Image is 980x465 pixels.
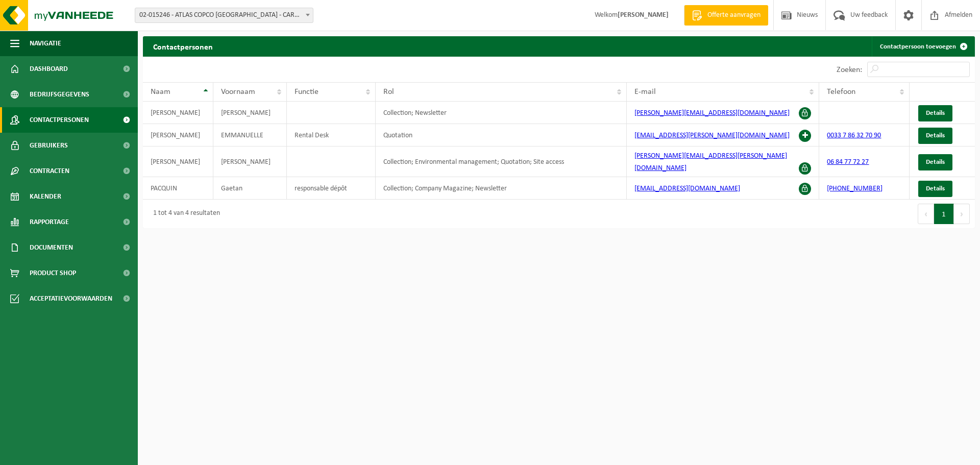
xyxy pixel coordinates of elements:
td: Rental Desk [287,124,376,146]
span: Bedrijfsgegevens [30,82,89,107]
button: 1 [934,204,954,224]
span: Details [926,185,945,192]
button: Next [954,204,970,224]
span: Kalender [30,184,61,209]
span: Naam [151,88,170,96]
span: Acceptatievoorwaarden [30,286,112,311]
span: Dashboard [30,56,68,82]
span: Details [926,159,945,165]
a: Offerte aanvragen [684,5,768,26]
td: Gaetan [213,177,287,200]
button: Previous [918,204,934,224]
span: Contactpersonen [30,107,89,133]
a: [EMAIL_ADDRESS][DOMAIN_NAME] [634,185,740,192]
h2: Contactpersonen [143,36,223,56]
span: Gebruikers [30,133,68,158]
span: 02-015246 - ATLAS COPCO FRANCE - CARVIN [135,8,313,23]
span: Offerte aanvragen [705,10,763,20]
a: [PERSON_NAME][EMAIL_ADDRESS][PERSON_NAME][DOMAIN_NAME] [634,152,787,172]
td: [PERSON_NAME] [213,146,287,177]
a: Details [918,154,952,170]
td: Collection; Environmental management; Quotation; Site access [376,146,627,177]
td: [PERSON_NAME] [213,102,287,124]
td: [PERSON_NAME] [143,102,213,124]
td: Collection; Newsletter [376,102,627,124]
a: [PERSON_NAME][EMAIL_ADDRESS][DOMAIN_NAME] [634,109,790,117]
td: responsable dépôt [287,177,376,200]
a: 06 84 77 72 27 [827,158,869,166]
a: Details [918,128,952,144]
span: Functie [295,88,318,96]
span: Documenten [30,235,73,260]
td: Collection; Company Magazine; Newsletter [376,177,627,200]
a: [PHONE_NUMBER] [827,185,883,192]
span: 02-015246 - ATLAS COPCO FRANCE - CARVIN [135,8,313,22]
td: Quotation [376,124,627,146]
td: [PERSON_NAME] [143,146,213,177]
span: Product Shop [30,260,76,286]
a: 0033 7 86 32 70 90 [827,132,881,139]
strong: [PERSON_NAME] [618,11,669,19]
a: Details [918,105,952,121]
a: Details [918,181,952,197]
td: [PERSON_NAME] [143,124,213,146]
span: Voornaam [221,88,255,96]
a: [EMAIL_ADDRESS][PERSON_NAME][DOMAIN_NAME] [634,132,790,139]
span: Rol [383,88,394,96]
span: Contracten [30,158,69,184]
span: E-mail [634,88,656,96]
span: Telefoon [827,88,855,96]
label: Zoeken: [837,66,862,74]
span: Details [926,110,945,116]
a: Contactpersoon toevoegen [872,36,974,57]
span: Rapportage [30,209,69,235]
span: Navigatie [30,31,61,56]
td: PACQUIN [143,177,213,200]
td: EMMANUELLE [213,124,287,146]
span: Details [926,132,945,139]
div: 1 tot 4 van 4 resultaten [148,205,220,223]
